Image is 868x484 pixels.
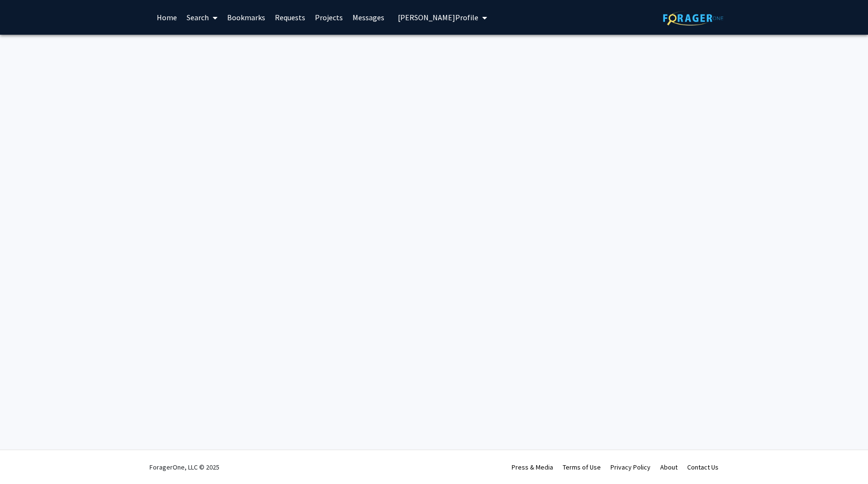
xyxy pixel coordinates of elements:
[398,13,478,22] span: [PERSON_NAME] Profile
[687,463,719,471] a: Contact Us
[270,0,310,34] a: Requests
[663,11,723,26] img: ForagerOne Logo
[152,0,182,34] a: Home
[610,463,651,471] a: Privacy Policy
[512,463,553,471] a: Press & Media
[563,463,601,471] a: Terms of Use
[348,0,389,34] a: Messages
[660,463,678,471] a: About
[149,450,219,484] div: ForagerOne, LLC © 2025
[310,0,348,34] a: Projects
[182,0,222,34] a: Search
[222,0,270,34] a: Bookmarks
